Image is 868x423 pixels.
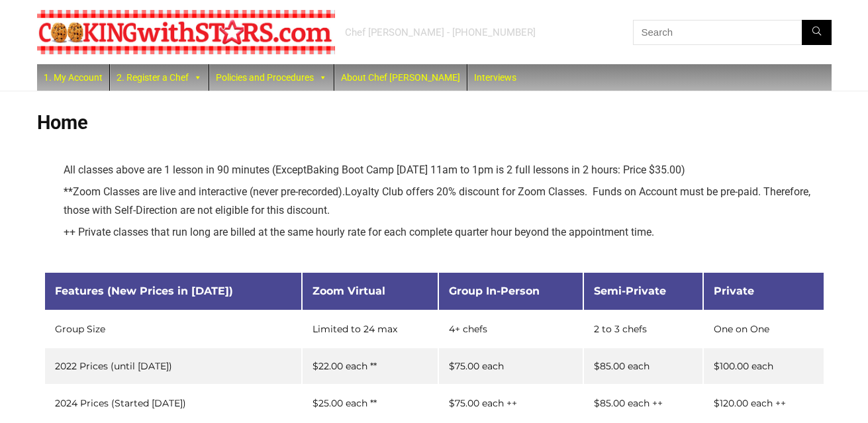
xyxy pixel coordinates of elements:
a: Interviews [467,64,523,91]
div: $85.00 each [594,361,693,371]
span: Zoom Classes are live and interactive (never pre-recorded). [73,185,345,198]
span: Group In-Person [449,285,540,297]
input: Search [633,20,832,45]
span: Zoom Virtual [313,285,385,297]
li: All classes above are 1 lesson in 90 minutes (Except [64,161,825,179]
span: Features (New Prices in [DATE]) [55,285,233,297]
h1: Home [37,111,832,134]
a: 1. My Account [37,64,109,91]
span: Semi-Private [594,285,666,297]
div: $85.00 each ++ [594,399,693,408]
a: About Chef [PERSON_NAME] [334,64,467,91]
div: 2022 Prices (until [DATE]) [55,361,291,371]
img: Chef Paula's Cooking With Stars [37,10,335,54]
div: $120.00 each ++ [714,399,813,408]
div: Group Size [55,324,291,334]
div: Chef [PERSON_NAME] - [PHONE_NUMBER] [345,26,536,39]
a: Policies and Procedures [209,64,334,91]
span: Baking Boot Camp [DATE] 11am to 1pm is 2 full lessons in 2 hours: Price $35.00) [307,164,685,176]
div: $100.00 each [714,361,813,371]
div: 2 to 3 chefs [594,324,693,334]
li: ++ Private classes that run long are billed at the same hourly rate for each complete quarter hou... [64,223,825,242]
a: 2. Register a Chef [110,64,209,91]
div: One on One [714,324,813,334]
div: 2024 Prices (Started [DATE]) [55,399,291,408]
span: Private [714,285,754,297]
div: $75.00 each ++ [449,399,572,408]
div: $25.00 each ** [313,399,428,408]
div: $22.00 each ** [313,361,428,371]
div: $75.00 each [449,361,572,371]
li: ** Loyalty Club offers 20% discount for Zoom Classes. Funds on Account must be pre-paid. Therefor... [64,183,825,220]
button: Search [802,20,832,45]
div: 4+ chefs [449,324,572,334]
div: Limited to 24 max [313,324,428,334]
